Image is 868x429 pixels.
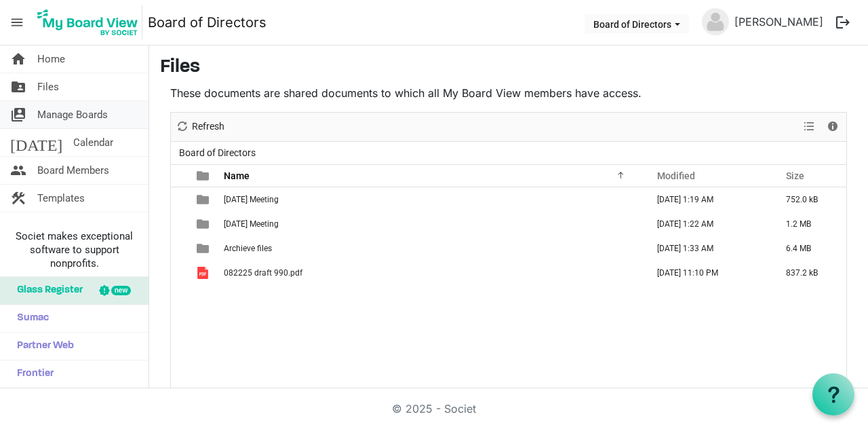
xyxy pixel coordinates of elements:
span: switch_account [10,101,26,128]
span: Sumac [10,305,49,332]
p: These documents are shared documents to which all My Board View members have access. [170,85,847,101]
button: View dropdownbutton [801,118,817,135]
a: © 2025 - Societ [392,402,476,415]
a: [PERSON_NAME] [729,8,829,35]
button: Board of Directors dropdownbutton [585,14,689,33]
h3: Files [160,56,857,79]
span: menu [4,10,30,35]
td: is template cell column header type [189,236,220,261]
td: is template cell column header type [189,187,220,212]
span: people [10,157,26,184]
span: Frontier [10,360,54,388]
span: Societ makes exceptional software to support nonprofits. [6,229,142,270]
td: 6.25.25 Meeting is template cell column header Name [220,187,643,212]
div: new [111,286,131,295]
span: Board of Directors [176,145,258,162]
td: Archieve files is template cell column header Name [220,236,643,261]
button: logout [829,8,857,37]
td: checkbox [171,261,189,285]
span: Board Members [37,157,109,184]
button: Refresh [174,118,227,135]
td: August 25, 2025 1:19 AM column header Modified [643,187,772,212]
span: 082225 draft 990.pdf [224,268,302,278]
span: Templates [37,185,85,212]
span: Partner Web [10,333,74,360]
div: Details [821,113,844,141]
img: My Board View Logo [33,5,142,39]
span: Modified [657,170,695,181]
a: My Board View Logo [33,5,148,39]
div: Refresh [171,113,229,141]
td: August 25, 2025 1:33 AM column header Modified [643,236,772,261]
td: August 25, 2025 11:10 PM column header Modified [643,261,772,285]
span: [DATE] Meeting [224,219,279,229]
td: 837.2 kB is template cell column header Size [772,261,846,285]
td: checkbox [171,212,189,236]
span: home [10,45,26,73]
td: August 25, 2025 1:22 AM column header Modified [643,212,772,236]
a: Board of Directors [148,9,267,36]
button: Details [824,118,842,135]
span: Glass Register [10,277,83,304]
span: construction [10,185,26,212]
span: Size [786,170,804,181]
div: View [798,113,821,141]
span: Home [37,45,65,73]
td: checkbox [171,187,189,212]
span: Archieve files [224,244,272,253]
span: [DATE] [10,129,62,156]
span: [DATE] Meeting [224,195,279,204]
td: 082225 draft 990.pdf is template cell column header Name [220,261,643,285]
td: checkbox [171,236,189,261]
td: 8.26.25 Meeting is template cell column header Name [220,212,643,236]
td: is template cell column header type [189,212,220,236]
img: no-profile-picture.svg [702,8,729,35]
span: Refresh [191,118,226,135]
td: 1.2 MB is template cell column header Size [772,212,846,236]
span: Files [37,73,59,100]
td: 752.0 kB is template cell column header Size [772,187,846,212]
span: Manage Boards [37,101,108,128]
td: 6.4 MB is template cell column header Size [772,236,846,261]
span: folder_shared [10,73,26,100]
td: is template cell column header type [189,261,220,285]
span: Name [224,170,250,181]
span: Calendar [73,129,113,156]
